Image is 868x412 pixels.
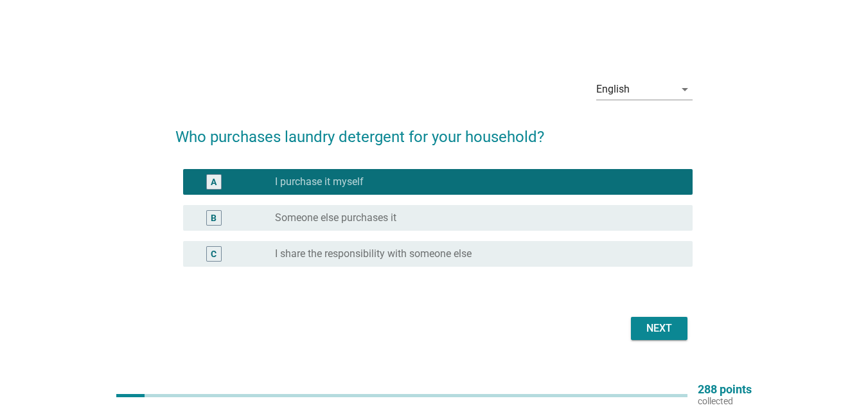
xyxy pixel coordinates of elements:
div: English [596,84,630,95]
h2: Who purchases laundry detergent for your household? [175,112,693,148]
p: 288 points [698,384,752,395]
div: Next [641,321,677,336]
div: B [211,211,217,224]
label: Someone else purchases it [275,211,396,224]
label: I purchase it myself [275,175,364,188]
div: A [211,175,217,188]
i: arrow_drop_down [677,82,693,97]
div: C [211,247,217,260]
label: I share the responsibility with someone else [275,247,472,260]
p: collected [698,395,752,407]
button: Next [631,317,687,340]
